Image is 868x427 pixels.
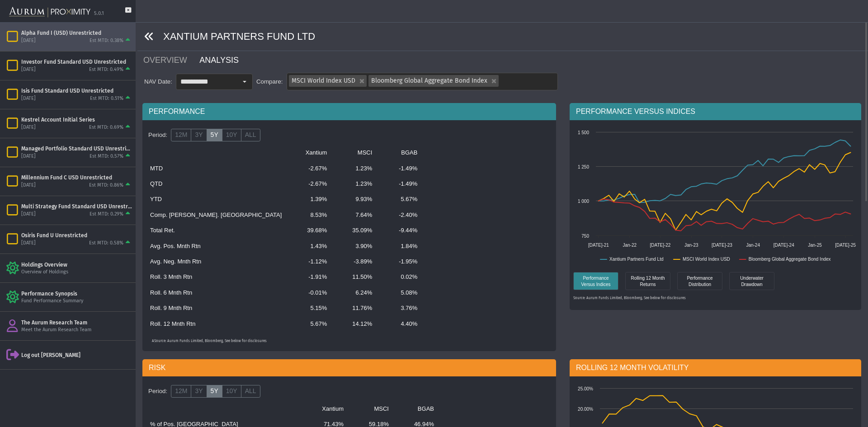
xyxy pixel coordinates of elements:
div: [DATE] [21,38,36,44]
td: MSCI [349,401,394,417]
text: 20.00% [578,407,593,412]
td: -9.44% [377,223,423,238]
div: Est MTD: 0.58% [89,240,123,247]
td: MTD [145,161,287,176]
div: [DATE] [21,182,36,189]
div: PERFORMANCE [142,103,556,120]
div: NAV Date: [142,78,176,86]
td: BGAB [377,145,423,160]
div: Est MTD: 0.49% [89,66,123,73]
div: Underwater Drawdown [731,274,772,287]
p: ASource: Aurum Funds Limited, Bloomberg, See below for disclosures [152,339,547,344]
div: [DATE] [21,211,36,218]
td: -1.49% [377,161,423,176]
text: Xantium Partners Fund Ltd [609,257,664,262]
div: Meet the Aurum Research Team [21,327,132,333]
label: 3Y [191,385,207,398]
div: Kestrel Account Initial Series [21,116,132,123]
span: Bloomberg Global Aggregate Bond Index [371,77,487,84]
div: Performance Distribution [679,274,720,287]
text: [DATE]-21 [588,243,609,248]
div: MSCI World Index USD [287,73,367,87]
div: Managed Portfolio Standard USD Unrestricted [21,145,132,152]
td: -1.95% [377,254,423,269]
td: 5.67% [287,316,332,332]
div: Investor Fund Standard USD Unrestricted [21,58,132,66]
td: -2.67% [287,161,332,176]
div: RISK [142,359,556,376]
td: BGAB [394,401,439,417]
label: 3Y [191,129,207,141]
div: Rolling 12 Month Returns [627,274,668,287]
text: Jan-25 [808,243,822,248]
dx-tag-box: MSCI World Index USD Bloomberg Global Aggregate Bond Index [287,73,558,90]
div: Holdings Overview [21,261,132,268]
td: Xantium [287,145,332,160]
td: 5.08% [377,285,423,300]
td: 1.39% [287,192,332,207]
div: [DATE] [21,124,36,131]
td: 39.68% [287,223,332,238]
text: Jan-23 [684,243,698,248]
div: [DATE] [21,95,36,102]
div: Osiris Fund U Unrestricted [21,232,132,239]
td: 1.43% [287,239,332,254]
text: 1 250 [578,164,589,169]
text: MSCI World Index USD [683,257,730,262]
text: 750 [581,234,589,239]
label: 10Y [222,385,241,398]
span: MSCI World Index USD [292,77,355,84]
td: -0.01% [287,285,332,300]
text: Bloomberg Global Aggregate Bond Index [749,257,831,262]
div: Performance Versus Indices [576,274,616,287]
a: ANALYSIS [198,51,250,69]
td: 5.15% [287,300,332,316]
td: YTD [145,192,287,207]
label: 5Y [207,385,222,398]
div: Fund Performance Summary [21,298,132,305]
div: Est MTD: 0.38% [90,38,123,44]
div: 5.0.1 [94,10,104,17]
text: Jan-24 [746,243,760,248]
div: Est MTD: 0.29% [90,211,123,218]
td: QTD [145,176,287,192]
div: Performance Distribution [677,272,722,290]
td: 11.50% [332,269,377,285]
td: MSCI [332,145,377,160]
div: Underwater Drawdown [729,272,774,290]
div: Period: [145,384,171,399]
text: [DATE]-25 [835,243,856,248]
div: [DATE] [21,240,36,247]
td: 35.09% [332,223,377,238]
div: Est MTD: 0.86% [89,182,123,189]
td: Avg. Pos. Mnth Rtn [145,239,287,254]
td: -3.89% [332,254,377,269]
td: Xantium [304,401,349,417]
div: Isis Fund Standard USD Unrestricted [21,87,132,94]
text: [DATE]-23 [712,243,732,248]
div: The Aurum Research Team [21,319,132,326]
td: 7.64% [332,207,377,223]
div: Select [237,74,252,89]
label: ALL [241,129,260,141]
div: Rolling 12 Month Returns [625,272,670,290]
p: Source: Aurum Funds Limited, Bloomberg, See below for disclosures [573,296,858,301]
td: -1.12% [287,254,332,269]
div: ROLLING 12 MONTH VOLATILITY [570,359,861,376]
div: Overview of Holdings [21,269,132,276]
td: Avg. Neg. Mnth Rtn [145,254,287,269]
td: -2.40% [377,207,423,223]
td: Roll. 3 Mnth Rtn [145,269,287,285]
td: Roll. 9 Mnth Rtn [145,300,287,316]
div: [DATE] [21,66,36,73]
div: Performance Synopsis [21,290,132,297]
text: [DATE]-22 [650,243,670,248]
td: 0.02% [377,269,423,285]
label: 5Y [207,129,222,141]
label: 12M [171,129,191,141]
td: 5.67% [377,192,423,207]
a: OVERVIEW [142,51,198,69]
td: 4.40% [377,316,423,332]
td: 6.24% [332,285,377,300]
td: 3.76% [377,300,423,316]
